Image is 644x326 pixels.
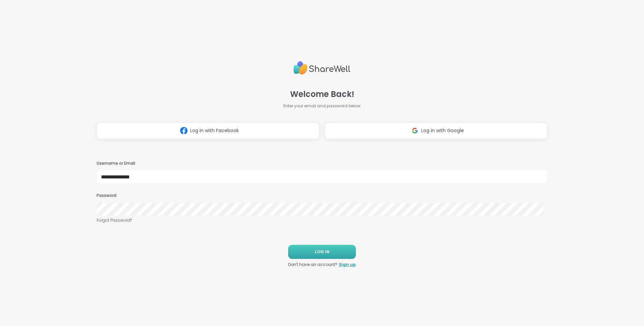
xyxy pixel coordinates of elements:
[97,193,547,199] h3: Password
[97,161,547,166] h3: Username or Email
[288,262,337,268] span: Don't have an account?
[339,262,356,268] a: Sign up
[97,122,319,139] button: Log in with Facebook
[283,103,361,109] span: Enter your email and password below
[315,249,329,255] span: LOG IN
[421,127,464,134] span: Log in with Google
[97,217,547,223] a: Forgot Password?
[409,124,421,137] img: ShareWell Logomark
[190,127,239,134] span: Log in with Facebook
[290,88,354,100] span: Welcome Back!
[293,58,351,77] img: ShareWell Logo
[288,245,356,259] button: LOG IN
[177,124,190,137] img: ShareWell Logomark
[325,122,547,139] button: Log in with Google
